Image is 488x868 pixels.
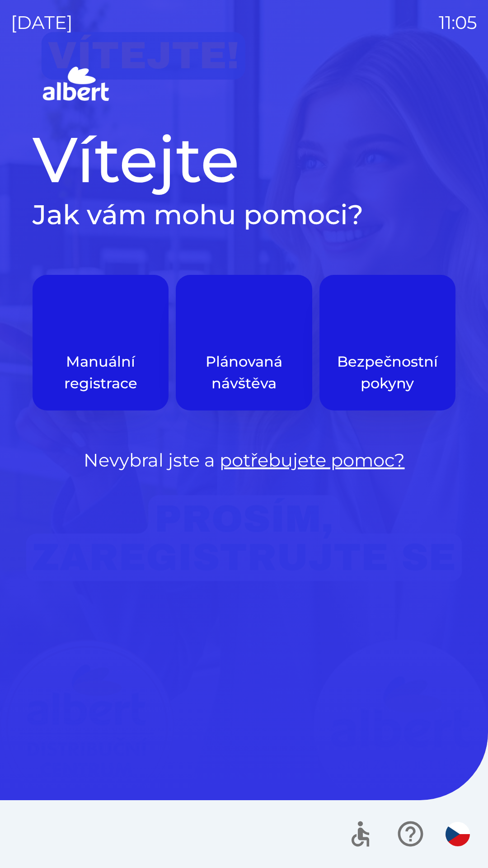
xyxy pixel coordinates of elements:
button: Manuální registrace [33,275,169,410]
a: potřebujete pomoc? [220,449,405,471]
p: Nevybral jste a [33,447,455,474]
p: Manuální registrace [54,351,147,394]
img: cs flag [446,822,470,846]
button: Bezpečnostní pokyny [319,275,455,410]
p: [DATE] [11,9,73,36]
img: Logo [33,63,455,107]
p: Plánovaná návštěva [197,351,290,394]
img: b85e123a-dd5f-4e82-bd26-90b222bbbbcf.png [367,307,407,347]
p: 11:05 [439,9,477,36]
img: d73f94ca-8ab6-4a86-aa04-b3561b69ae4e.png [81,307,121,347]
p: Bezpečnostní pokyny [337,351,438,394]
h1: Vítejte [33,121,455,198]
h2: Jak vám mohu pomoci? [33,198,455,231]
button: Plánovaná návštěva [176,275,312,410]
img: e9efe3d3-6003-445a-8475-3fd9a2e5368f.png [224,307,264,347]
